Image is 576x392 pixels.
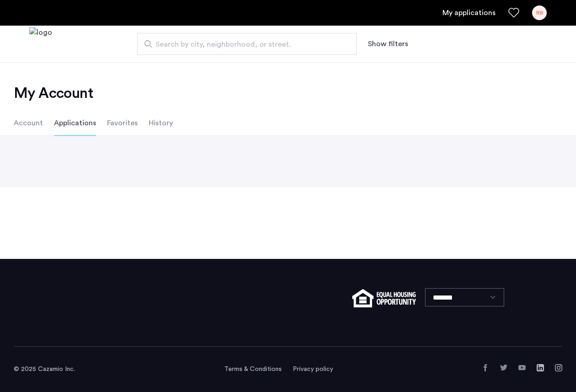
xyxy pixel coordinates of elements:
a: Favorites [508,7,519,18]
a: Twitter [500,364,507,371]
a: Privacy policy [293,365,333,374]
img: equal-housing.png [352,289,416,307]
a: YouTube [518,364,526,371]
button: Show or hide filters [368,38,408,49]
span: © 2025 Cazamio Inc. [14,366,75,372]
a: Instagram [555,364,562,371]
select: Language select [425,288,504,306]
a: Facebook [482,364,489,371]
a: LinkedIn [537,364,544,371]
span: Search by city, neighborhood, or street. [156,39,331,50]
a: Terms and conditions [224,365,282,374]
li: History [149,110,173,136]
img: logo [29,27,52,61]
h2: My Account [14,84,562,102]
a: My application [442,7,495,18]
input: Apartment Search [137,33,357,55]
a: Cazamio logo [29,27,52,61]
li: Favorites [107,110,138,136]
li: Applications [54,110,96,136]
li: Account [14,110,43,136]
div: RB [532,5,547,20]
